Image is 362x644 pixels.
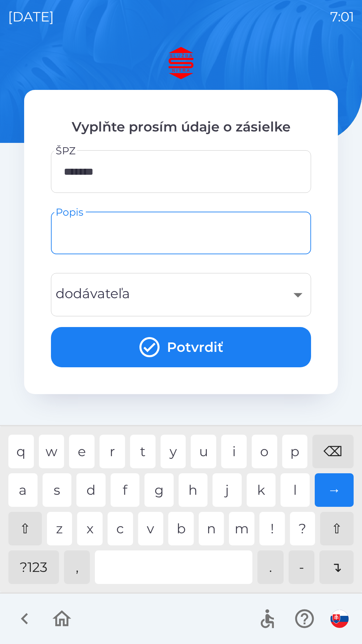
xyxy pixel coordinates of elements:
p: Vyplňte prosím údaje o zásielke [51,117,311,137]
p: 7:01 [330,7,354,27]
p: [DATE] [8,7,54,27]
img: Logo [24,47,338,79]
label: ŠPZ [56,144,75,158]
label: Popis [56,205,83,219]
button: Potvrdiť [51,327,311,367]
img: sk flag [330,610,349,628]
